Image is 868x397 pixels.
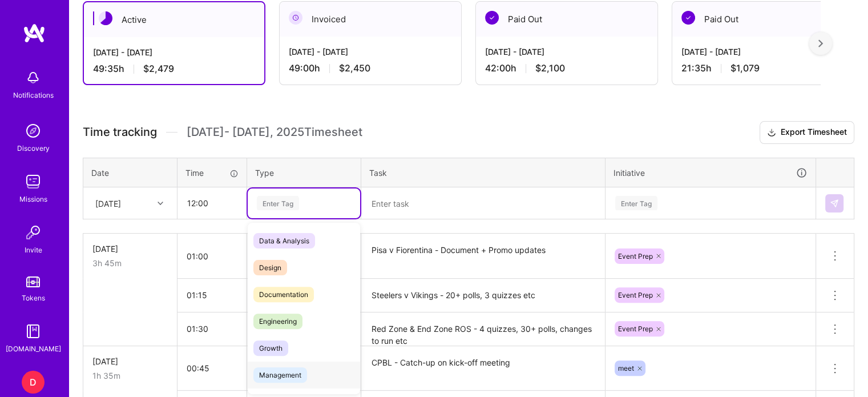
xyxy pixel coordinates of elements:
input: HH:MM [178,188,246,218]
textarea: Red Zone & End Zone ROS - 4 quizzes, 30+ polls, changes to run etc [362,314,604,345]
th: Type [247,158,361,187]
div: Missions [19,193,47,205]
div: [DATE] - [DATE] [485,46,648,58]
div: Invite [25,244,42,256]
div: [DATE] [92,355,168,367]
div: 42:00 h [485,62,648,74]
div: [DATE] - [DATE] [93,46,255,58]
div: [DATE] - [DATE] [681,46,845,58]
input: HH:MM [177,314,247,344]
textarea: CPBL - Catch-up on kick-off meeting [362,347,604,390]
span: Event Prep [618,291,653,299]
span: [DATE] - [DATE] , 2025 Timesheet [187,125,362,139]
img: guide book [22,320,45,343]
div: Paid Out [476,2,657,37]
span: Design [253,260,287,275]
div: 49:00 h [289,62,452,74]
img: teamwork [22,170,45,193]
div: [DOMAIN_NAME] [6,343,61,355]
span: Management [253,367,307,383]
img: Paid Out [681,11,695,25]
span: Data & Analysis [253,233,315,248]
div: Notifications [13,89,54,101]
div: Enter Tag [615,194,657,212]
div: [DATE] - [DATE] [289,46,452,58]
div: Active [84,2,264,37]
div: Paid Out [672,2,854,37]
input: HH:MM [177,353,247,383]
button: Export Timesheet [760,121,854,144]
a: D [19,371,47,394]
img: right [818,39,823,47]
textarea: Steelers v Vikings - 20+ polls, 3 quizzes etc [362,280,604,311]
img: Active [99,11,112,25]
span: Event Prep [618,324,653,333]
span: $2,479 [143,63,174,75]
span: Event Prep [618,252,653,260]
img: Invoiced [289,11,302,25]
i: icon Download [767,127,776,139]
div: Discovery [17,142,50,154]
span: $2,100 [535,62,565,74]
img: discovery [22,119,45,142]
th: Date [83,158,177,187]
span: Documentation [253,287,314,302]
textarea: Pisa v Fiorentina - Document + Promo updates [362,235,604,278]
img: Submit [830,199,839,208]
span: Engineering [253,314,302,329]
input: HH:MM [177,241,247,271]
div: D [22,371,45,394]
img: tokens [26,276,40,287]
div: 21:35 h [681,62,845,74]
span: $1,079 [730,62,760,74]
th: Task [361,158,605,187]
span: Time tracking [83,125,157,139]
div: [DATE] [95,197,121,209]
div: Invoiced [280,2,461,37]
div: Initiative [613,166,808,179]
img: logo [23,23,46,43]
div: 3h 45m [92,257,168,269]
span: meet [618,364,634,372]
input: HH:MM [177,280,247,310]
div: 1h 35m [92,370,168,382]
span: Growth [253,340,288,356]
img: Invite [22,221,45,244]
div: Tokens [22,292,45,304]
div: Time [185,167,239,179]
div: Enter Tag [257,194,299,212]
i: icon Chevron [158,200,163,206]
img: Paid Out [485,11,499,25]
img: bell [22,66,45,89]
span: $2,450 [339,62,370,74]
div: [DATE] [92,243,168,255]
div: 49:35 h [93,63,255,75]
